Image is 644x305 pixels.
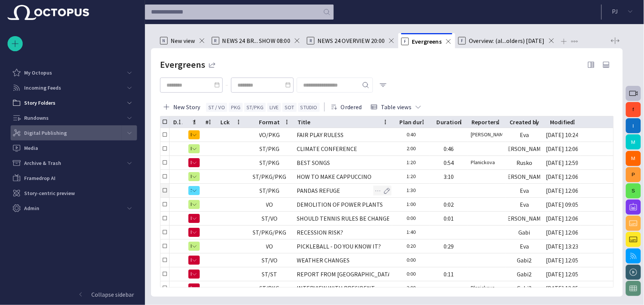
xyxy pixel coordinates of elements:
div: 1:20 [395,156,427,169]
div: 2:00 [395,142,427,156]
button: R [188,142,200,156]
span: N [191,256,191,264]
button: I [626,118,641,133]
div: Media [8,140,137,156]
p: Collapse sidebar [91,290,134,299]
button: M [626,134,641,149]
div: 0:20 [395,239,427,253]
p: N [160,37,168,44]
div: 1:00 [395,198,427,211]
button: New Story [160,100,203,114]
div: 8/31 12:05 [546,256,578,264]
div: VO [266,242,273,250]
button: ST / VO [206,103,227,112]
div: Plan dur [400,118,422,126]
button: N [188,156,200,169]
div: 1:20 [395,170,427,183]
div: ST/PKG [260,186,280,195]
div: 0:46 [444,145,454,153]
h2: Evergreens [160,59,205,70]
button: Created by column menu [531,117,542,127]
div: ST/PKG/PKG [253,172,287,181]
p: Incoming Feeds [24,84,61,91]
p: Media [24,144,38,152]
div: 8/31 12:05 [546,270,578,278]
div: WEATHER CHANGES [297,256,350,264]
span: N [191,229,191,236]
div: 8/31 12:06 [546,172,578,181]
div: 0:00 [395,267,427,281]
button: Reporters column menu [493,117,504,127]
div: Eva [520,200,529,209]
button: Description1 column menu [174,117,185,127]
span: N [191,284,191,292]
div: NNew view [157,33,209,48]
div: RNEWS 24 BR... SHOW 08:00 [209,33,304,48]
div: 0:11 [444,270,454,278]
div: ST/PKG/PKG [253,228,287,236]
span: S [191,187,191,194]
button: R [188,198,200,211]
div: ST/PKG [260,159,280,167]
button: P [626,167,641,182]
div: ST/VO [262,256,277,264]
span: N [191,215,191,222]
span: NEWS 24 OVERVIEW 20:00 [317,37,385,44]
div: Eva [520,131,529,139]
p: Rundowns [24,114,49,122]
div: 8/31 12:05 [546,284,578,292]
button: M [188,128,200,142]
button: LIVE [267,103,281,112]
div: SHOULD TENNIS RULES BE CHANGED [297,214,389,223]
button: PJ [606,5,639,18]
div: Planickova [471,281,502,295]
div: 0:01 [444,214,454,223]
div: 8/30/2023 09:05 [546,200,578,209]
div: Rusko [516,159,532,167]
div: DEMOLITION OF POWER PLANTS [297,200,383,209]
span: R [191,242,191,250]
div: 1/10/2024 13:23 [546,242,578,250]
div: VO [266,200,273,209]
ul: main menu [8,65,137,216]
button: R [188,170,200,183]
span: M [191,131,191,139]
div: # [205,118,209,126]
div: 0:02 [444,200,454,209]
div: Gabi2 [517,270,532,278]
button: Modified column menu [569,117,579,127]
button: PKG [229,103,243,112]
div: Janko [508,172,540,181]
div: Gabi2 [517,256,532,264]
div: FEvergreens [398,33,455,48]
div: Format [259,118,280,126]
button: Collapse sidebar [8,287,137,302]
button: N [188,267,200,281]
p: R [307,37,314,44]
p: Digital Publishing [24,129,67,137]
div: 0:00 [395,253,427,267]
div: Duration [437,118,462,126]
button: Table views [368,100,425,114]
button: N [188,281,200,295]
p: My Octopus [24,69,52,76]
div: 0:40 [395,128,427,142]
div: RECESSION RISK? [297,228,343,236]
p: F [458,37,466,44]
div: RNEWS 24 OVERVIEW 20:00 [304,33,398,48]
div: 0:54 [444,159,454,167]
span: Overview: (al...olders) [DATE] [469,37,545,44]
div: Planickova [471,156,502,169]
img: Octopus News Room [8,5,89,20]
div: FOverview: (al...olders) [DATE] [455,33,557,48]
span: R [191,145,191,152]
button: ST/PKG [244,103,266,112]
button: Format column menu [282,117,292,127]
p: P J [612,7,618,16]
button: SOT [282,103,297,112]
p: Framedrop AI [24,174,55,182]
div: PICKLEBALL - DO YOU KNOW IT? [297,242,381,250]
div: Created by [510,118,539,126]
div: Gabi2 [517,284,532,292]
div: VO/PKG [259,131,280,139]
